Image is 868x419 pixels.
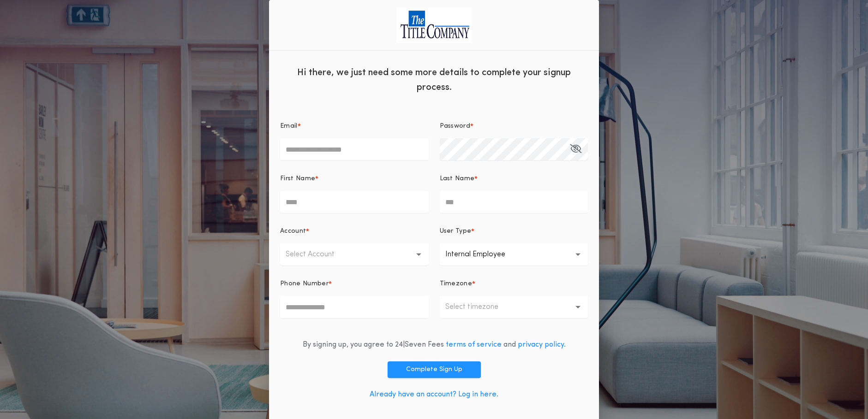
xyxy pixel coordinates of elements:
button: Complete Sign Up [388,361,481,378]
p: Timezone [440,279,473,289]
button: Select timezone [440,296,588,318]
a: Already have an account? Log in here. [370,391,498,398]
p: Select timezone [445,301,513,313]
input: First Name* [280,191,429,213]
input: Phone Number* [280,296,429,318]
a: terms of service [446,341,502,348]
button: Password* [570,138,581,160]
div: Hi there, we just need some more details to complete your signup process. [269,58,599,100]
p: Last Name [440,174,475,183]
input: Last Name* [440,191,588,213]
button: Select Account [280,243,429,266]
p: Phone Number [280,279,329,289]
a: privacy policy. [518,341,566,348]
p: Account [280,227,306,236]
p: User Type [440,227,472,236]
p: Email [280,122,298,131]
button: Internal Employee [440,243,588,266]
input: Password* [440,138,588,160]
p: First Name [280,174,315,183]
img: logo [396,7,472,43]
div: By signing up, you agree to 24|Seven Fees and [303,339,566,350]
p: Select Account [286,249,349,260]
p: Internal Employee [445,249,520,260]
input: Email* [280,138,429,160]
p: Password [440,122,471,131]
